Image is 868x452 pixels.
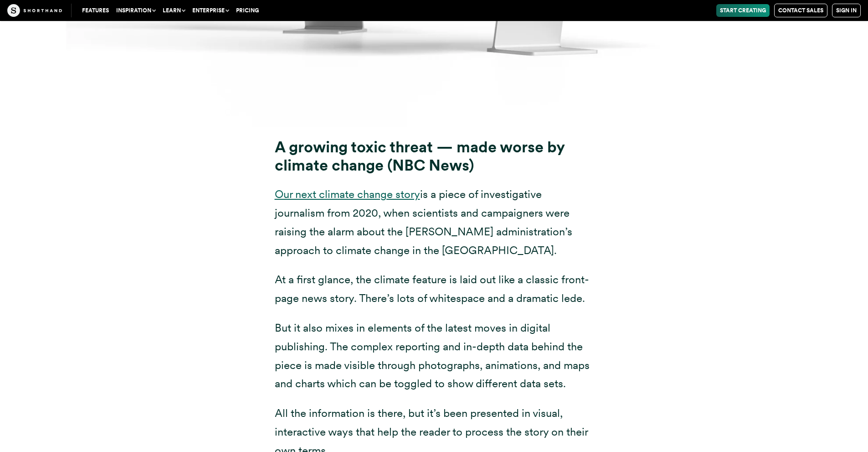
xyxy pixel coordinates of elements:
a: Our next climate change story [275,187,420,201]
p: But it also mixes in elements of the latest moves in digital publishing. The complex reporting an... [275,319,594,393]
img: The Craft [7,4,62,17]
a: Features [78,4,113,17]
strong: A growing toxic threat — made worse by climate change (NBC News) [275,138,565,174]
button: Inspiration [113,4,159,17]
p: At a first glance, the climate feature is laid out like a classic front-page news story. There’s ... [275,270,594,308]
a: Pricing [232,4,262,17]
button: Learn [159,4,189,17]
p: is a piece of investigative journalism from 2020, when scientists and campaigners were raising th... [275,185,594,260]
a: Sign in [832,4,861,17]
a: Start Creating [716,4,770,17]
a: Contact Sales [774,4,827,17]
button: Enterprise [189,4,232,17]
